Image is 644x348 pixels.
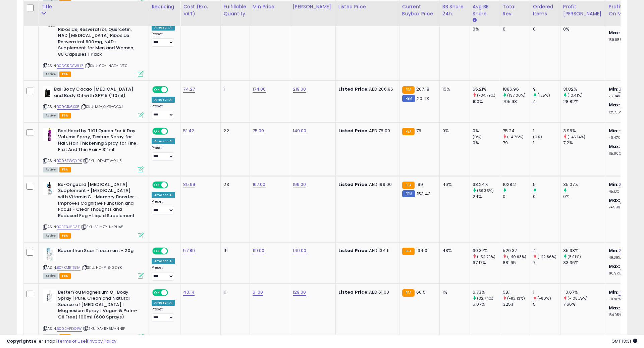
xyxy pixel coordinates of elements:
a: B07KMR1T8M [57,265,80,270]
a: 149.00 [293,247,307,254]
div: 520.37 [503,248,530,254]
div: 3.95% [563,128,606,134]
b: Listed Price: [338,181,369,188]
div: Preset: [152,104,175,119]
a: 199.00 [293,181,306,188]
div: 24% [473,194,500,200]
span: | SKU: HD-PI1B-GDYK [82,265,122,270]
div: 33.36% [563,260,606,266]
div: ASIN: [43,14,144,77]
small: (0%) [533,134,542,140]
small: Avg BB Share. [473,17,477,23]
span: | SKU: VH-ZYLN-PUA5 [81,224,123,230]
div: 881.65 [503,260,530,266]
b: Be-Onguard [MEDICAL_DATA] Supplement - [MEDICAL_DATA] with Vitamin C - Memory Booster - Improves ... [58,182,140,220]
div: 31.82% [563,86,606,92]
span: OFF [167,182,178,188]
span: FBA [59,233,71,239]
div: 0 [503,194,530,200]
small: (-42.86%) [537,254,556,259]
span: 153.43 [417,191,431,197]
div: 0 [503,26,530,32]
b: Listed Price: [338,247,369,254]
div: Preset: [152,146,175,161]
div: Amazon AI [152,192,175,198]
span: ON [153,290,161,295]
div: 15 [223,248,244,254]
div: AED 206.96 [338,86,394,92]
span: All listings currently available for purchase on Amazon [43,273,58,279]
small: FBA [402,248,415,255]
div: 79 [503,140,530,146]
div: 38.24% [473,182,500,188]
a: 34.48 [619,86,631,93]
a: 37.11 [620,263,629,270]
div: 0% [473,26,500,32]
div: 1 [223,86,244,92]
small: (-108.75%) [568,296,588,301]
div: Amazon AI [152,24,175,31]
img: 41kmgdB8-iL._SL40_.jpg [43,248,56,261]
div: ASIN: [43,248,144,278]
span: OFF [167,87,178,93]
small: (0%) [473,134,482,140]
small: (10.41%) [568,93,583,98]
div: 9 [533,86,560,92]
div: 35.07% [563,182,606,188]
small: (125%) [537,93,550,98]
span: OFF [167,290,178,295]
div: 22 [223,128,244,134]
span: All listings currently available for purchase on Amazon [43,167,58,172]
small: FBA [402,128,415,135]
span: OFF [167,129,178,134]
a: 41.67 [620,143,631,150]
div: 0% [563,194,606,200]
div: Avg BB Share [473,3,497,17]
span: 134.01 [416,247,429,254]
b: Min: [609,128,619,134]
div: Amazon AI [152,97,175,103]
small: (-54.79%) [477,254,495,259]
div: Listed Price [338,3,396,10]
div: 11 [223,289,244,295]
small: (137.06%) [507,93,526,98]
div: 0 [533,26,560,32]
b: Listed Price: [338,86,369,92]
a: 219.00 [293,86,306,93]
div: 5 [533,182,560,188]
span: ON [153,87,161,93]
a: 149.00 [293,128,307,134]
small: FBM [402,95,415,102]
a: B002VPDX4W [57,326,82,332]
span: FBA [59,273,71,279]
div: 43% [442,248,465,254]
a: -0.68 [619,289,630,296]
small: (-80%) [537,296,551,301]
b: Max: [609,143,621,150]
div: 28.82% [563,99,606,105]
b: Min: [609,86,619,92]
div: 0% [563,26,606,32]
div: seller snap | | [7,338,116,345]
div: 0% [442,128,465,134]
span: FBA [59,113,71,118]
span: | SKU: M4-X4K6-OGXJ [80,104,123,109]
div: 5 [533,301,560,307]
div: 67.17% [473,260,500,266]
span: 207.18 [416,86,429,92]
a: 40.14 [183,289,195,296]
span: All listings currently available for purchase on Amazon [43,71,58,77]
a: 46.03 [620,30,633,36]
small: (59.33%) [477,188,494,193]
span: 199 [416,181,423,188]
b: Max: [609,305,621,311]
b: Min: [609,181,619,188]
img: 41lwgkbvGDL._SL40_.jpg [43,289,56,303]
span: 201.18 [417,95,429,102]
div: Title [41,3,146,10]
div: Min Price [253,3,287,10]
b: Bali Body Cacao [MEDICAL_DATA] and Body Oil with SPF15 (110ml) [54,86,136,100]
div: Preset: [152,307,175,322]
div: Preset: [152,199,175,214]
span: 75 [416,128,421,134]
